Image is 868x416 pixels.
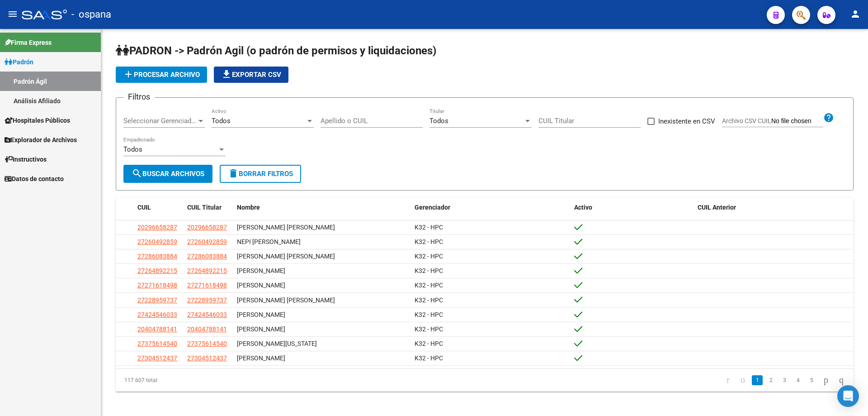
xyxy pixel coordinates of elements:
li: page 4 [791,373,805,388]
span: Procesar archivo [123,71,200,79]
span: 20296658287 [187,224,227,231]
span: K32 - HPC [415,354,443,362]
span: - ospana [71,5,111,24]
span: 20296658287 [137,224,177,231]
li: page 1 [750,373,764,388]
a: 2 [765,375,776,385]
span: 27271618498 [187,282,227,289]
mat-icon: menu [7,9,18,19]
span: 27260492859 [137,238,177,245]
span: NEPI [PERSON_NAME] [237,238,301,245]
span: [PERSON_NAME][US_STATE] [237,340,317,347]
a: 4 [793,375,803,385]
span: Borrar Filtros [228,170,293,178]
li: page 5 [805,373,818,388]
a: go to first page [722,375,734,385]
span: CUIL Anterior [698,204,736,211]
span: 20404788141 [187,325,227,333]
span: Todos [212,117,231,125]
span: 27286083884 [137,253,177,260]
span: 27271618498 [137,282,177,289]
button: Buscar Archivos [123,165,212,183]
mat-icon: person [850,9,861,19]
a: go to next page [820,375,832,385]
span: Archivo CSV CUIL [722,117,771,124]
span: Explorador de Archivos [5,135,77,145]
a: go to last page [835,375,848,385]
span: CUIL [137,204,151,211]
datatable-header-cell: CUIL [134,198,184,217]
datatable-header-cell: CUIL Titular [184,198,233,217]
mat-icon: help [823,112,834,123]
span: 27375614540 [137,340,177,347]
span: [PERSON_NAME] [237,282,285,289]
a: go to previous page [736,375,749,385]
button: Exportar CSV [214,67,288,83]
a: 5 [806,375,817,385]
span: Datos de contacto [5,174,64,184]
datatable-header-cell: Nombre [233,198,411,217]
span: Buscar Archivos [132,170,204,178]
span: CUIL Titular [187,204,222,211]
span: PADRON -> Padrón Agil (o padrón de permisos y liquidaciones) [116,44,436,57]
input: Archivo CSV CUIL [771,117,823,125]
span: Todos [429,117,448,125]
span: [PERSON_NAME] [PERSON_NAME] [237,296,335,304]
a: 3 [779,375,790,385]
span: [PERSON_NAME] [237,325,285,333]
span: K32 - HPC [415,282,443,289]
span: K32 - HPC [415,267,443,274]
span: Seleccionar Gerenciador [123,117,197,125]
span: 20404788141 [137,325,177,333]
span: 27228959737 [187,296,227,304]
li: page 2 [764,373,778,388]
span: 27304512437 [137,354,177,362]
span: [PERSON_NAME] [PERSON_NAME] [237,224,335,231]
span: Firma Express [5,38,52,48]
mat-icon: add [123,69,134,80]
span: [PERSON_NAME] [PERSON_NAME] [237,253,335,260]
span: 27286083884 [187,253,227,260]
mat-icon: delete [228,168,239,179]
span: [PERSON_NAME] [237,354,285,362]
span: 27260492859 [187,238,227,245]
span: Padrón [5,57,33,67]
span: [PERSON_NAME] [237,267,285,274]
span: Instructivos [5,154,47,164]
span: 27424546033 [137,311,177,318]
span: Nombre [237,204,260,211]
div: 117.607 total [116,369,262,392]
datatable-header-cell: Activo [571,198,694,217]
span: Gerenciador [415,204,450,211]
h3: Filtros [123,91,155,103]
span: Activo [574,204,592,211]
span: 27375614540 [187,340,227,347]
span: K32 - HPC [415,238,443,245]
span: K32 - HPC [415,224,443,231]
mat-icon: file_download [221,69,232,80]
button: Borrar Filtros [220,165,301,183]
span: 27264892215 [187,267,227,274]
span: 27424546033 [187,311,227,318]
mat-icon: search [132,168,142,179]
span: 27228959737 [137,296,177,304]
span: Exportar CSV [221,71,281,79]
datatable-header-cell: Gerenciador [411,198,571,217]
span: K32 - HPC [415,253,443,260]
span: K32 - HPC [415,325,443,333]
div: Open Intercom Messenger [837,385,859,407]
span: [PERSON_NAME] [237,311,285,318]
span: K32 - HPC [415,296,443,304]
span: K32 - HPC [415,340,443,347]
span: Inexistente en CSV [658,116,715,127]
span: 27304512437 [187,354,227,362]
span: K32 - HPC [415,311,443,318]
span: Todos [123,145,142,153]
span: Hospitales Públicos [5,115,70,125]
datatable-header-cell: CUIL Anterior [694,198,854,217]
li: page 3 [778,373,791,388]
button: Procesar archivo [116,67,207,83]
a: 1 [752,375,763,385]
span: 27264892215 [137,267,177,274]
